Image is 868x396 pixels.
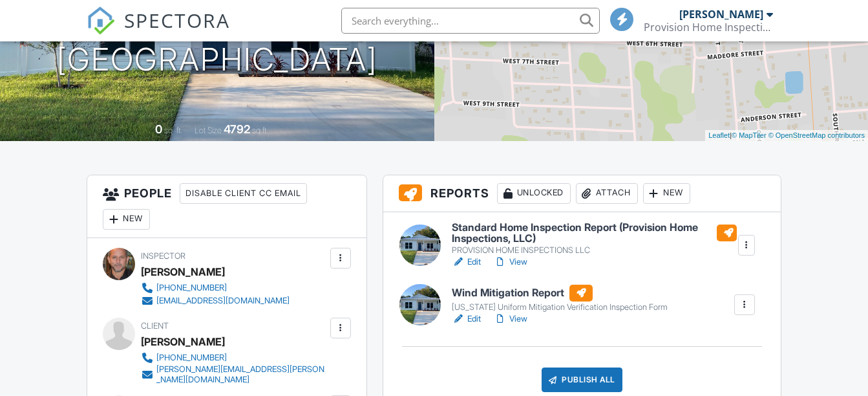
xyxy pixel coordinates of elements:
[732,131,767,139] a: © MapTiler
[164,126,182,135] span: sq. ft.
[341,8,600,34] input: Search everything...
[452,313,481,325] a: Edit
[643,183,690,204] div: New
[141,251,185,261] span: Inspector
[141,351,327,364] a: [PHONE_NUMBER]
[141,332,225,351] div: [PERSON_NAME]
[452,222,737,256] a: Standard Home Inspection Report (Provision Home Inspections, LLC) PROVISION HOME INSPECTIONS LLC
[103,209,150,230] div: New
[195,126,222,135] span: Lot Size
[156,353,227,363] div: [PHONE_NUMBER]
[87,175,366,238] h3: People
[542,368,622,392] div: Publish All
[705,130,868,141] div: |
[156,296,290,306] div: [EMAIL_ADDRESS][DOMAIN_NAME]
[494,313,527,325] a: View
[452,222,737,245] h6: Standard Home Inspection Report (Provision Home Inspections, LLC)
[141,364,327,385] a: [PERSON_NAME][EMAIL_ADDRESS][PERSON_NAME][DOMAIN_NAME]
[141,294,290,307] a: [EMAIL_ADDRESS][DOMAIN_NAME]
[141,321,169,331] span: Client
[87,17,230,45] a: SPECTORA
[252,126,268,135] span: sq.ft.
[180,183,307,204] div: Disable Client CC Email
[644,21,773,34] div: Provision Home Inspections, LLC.
[452,256,481,269] a: Edit
[452,302,668,313] div: [US_STATE] Uniform Mitigation Verification Inspection Form
[87,6,115,35] img: The Best Home Inspection Software - Spectora
[141,262,225,281] div: [PERSON_NAME]
[679,8,763,21] div: [PERSON_NAME]
[452,285,668,313] a: Wind Mitigation Report [US_STATE] Uniform Mitigation Verification Inspection Form
[452,285,668,302] h6: Wind Mitigation Report
[156,283,227,293] div: [PHONE_NUMBER]
[768,131,865,139] a: © OpenStreetMap contributors
[57,8,377,77] h1: [STREET_ADDRESS] [GEOGRAPHIC_DATA]
[452,245,737,256] div: PROVISION HOME INSPECTIONS LLC
[708,131,730,139] a: Leaflet
[141,281,290,294] a: [PHONE_NUMBER]
[576,183,638,204] div: Attach
[124,6,230,34] span: SPECTORA
[224,122,250,136] div: 4792
[156,364,327,385] div: [PERSON_NAME][EMAIL_ADDRESS][PERSON_NAME][DOMAIN_NAME]
[494,256,527,269] a: View
[383,175,781,212] h3: Reports
[155,122,162,136] div: 0
[497,183,571,204] div: Unlocked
